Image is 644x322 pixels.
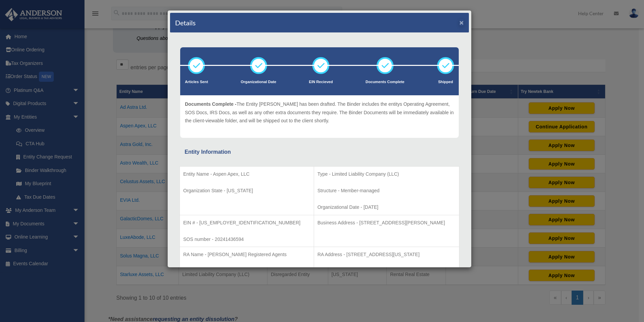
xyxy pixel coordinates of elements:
p: EIN # - [US_EMPLOYER_IDENTIFICATION_NUMBER] [183,219,310,227]
button: × [459,19,464,26]
p: RA Name - [PERSON_NAME] Registered Agents [183,250,310,259]
h4: Details [175,18,196,27]
p: Organizational Date - [DATE] [317,203,456,212]
p: SOS number - 20241436594 [183,235,310,244]
p: Entity Name - Aspen Apex, LLC [183,170,310,178]
p: Shipped [437,79,454,85]
p: Tax Matter Representative - Disregarded Entity [183,267,310,275]
p: Type - Limited Liability Company (LLC) [317,170,456,178]
p: Organization State - [US_STATE] [183,187,310,195]
p: Structure - Member-managed [317,187,456,195]
p: EIN Recieved [309,79,333,85]
p: RA Address - [STREET_ADDRESS][US_STATE] [317,250,456,259]
p: Documents Complete [365,79,404,85]
p: The Entity [PERSON_NAME] has been drafted. The Binder includes the entitys Operating Agreement, S... [185,100,454,125]
div: Entity Information [185,147,454,157]
p: Articles Sent [185,79,208,85]
p: Nominee Info - false [317,267,456,275]
p: Business Address - [STREET_ADDRESS][PERSON_NAME] [317,219,456,227]
p: Organizational Date [241,79,276,85]
span: Documents Complete - [185,101,236,107]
